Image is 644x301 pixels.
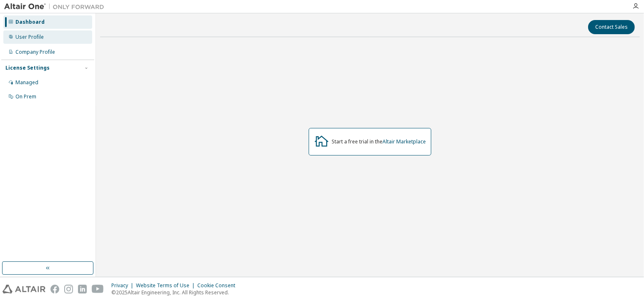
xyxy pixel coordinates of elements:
[15,79,38,86] div: Managed
[588,20,635,34] button: Contact Sales
[78,285,87,293] img: linkedin.svg
[197,282,240,289] div: Cookie Consent
[15,34,44,40] div: User Profile
[382,138,426,145] a: Altair Marketplace
[15,19,45,25] div: Dashboard
[50,285,59,293] img: facebook.svg
[111,282,136,289] div: Privacy
[4,3,108,11] img: Altair One
[5,65,50,71] div: License Settings
[111,289,240,296] p: © 2025 Altair Engineering, Inc. All Rights Reserved.
[64,285,73,293] img: instagram.svg
[332,138,426,145] div: Start a free trial in the
[92,285,104,293] img: youtube.svg
[15,93,36,100] div: On Prem
[3,285,45,293] img: altair_logo.svg
[15,49,55,55] div: Company Profile
[136,282,197,289] div: Website Terms of Use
